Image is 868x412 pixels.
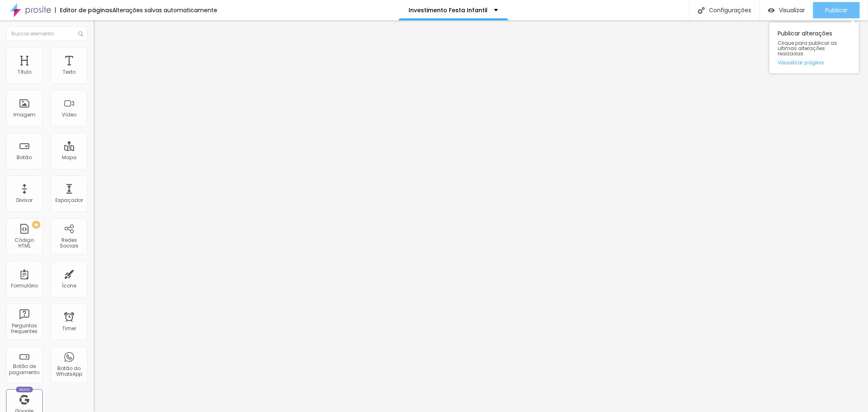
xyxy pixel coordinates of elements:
[17,69,31,75] div: Título
[16,387,33,392] div: Novo
[768,7,775,14] img: view-1.svg
[16,197,33,203] div: Divisor
[825,7,848,13] span: Publicar
[55,197,83,203] div: Espaçador
[63,69,76,75] div: Texto
[17,155,32,160] div: Botão
[770,22,859,73] div: Publicar alterações
[409,7,488,13] p: Investimento Festa Infantil
[813,2,860,18] button: Publicar
[55,7,112,13] div: Editor de páginas
[53,366,85,377] div: Botão do WhatsApp
[112,7,217,13] div: Alterações salvas automaticamente
[53,237,85,249] div: Redes Sociais
[62,155,77,160] div: Mapa
[8,364,40,375] div: Botão de pagamento
[779,7,805,13] span: Visualizar
[13,112,35,118] div: Imagem
[8,323,40,335] div: Perguntas frequentes
[8,237,40,249] div: Código HTML
[698,7,705,14] img: Icone
[6,26,87,41] input: Buscar elemento
[62,112,77,118] div: Vídeo
[78,31,83,36] img: Icone
[62,283,77,289] div: Ícone
[62,326,76,331] div: Timer
[760,2,813,18] button: Visualizar
[778,40,851,57] span: Clique para publicar as ultimas alterações reaizadas
[778,60,851,65] a: Visualizar página
[11,283,38,289] div: Formulário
